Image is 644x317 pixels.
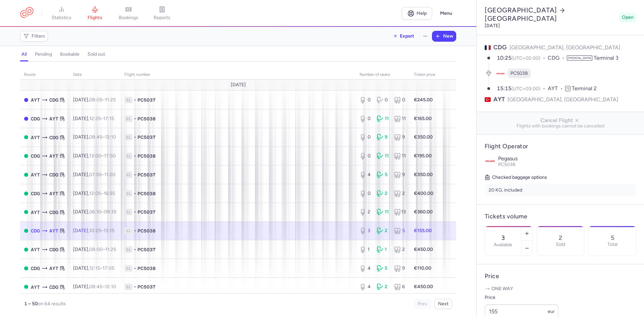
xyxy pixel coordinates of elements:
[124,190,132,197] span: 1L
[485,156,495,166] img: Pegasus logo
[20,31,48,41] button: Filters
[104,172,115,177] time: 11:20
[49,209,58,216] span: CDG
[31,152,40,160] span: CDG
[124,115,132,122] span: 1L
[138,171,156,178] span: PC5037
[360,246,371,253] div: 1
[73,247,116,252] span: [DATE],
[134,134,136,141] span: •
[360,209,371,215] div: 2
[138,153,156,159] span: PC5038
[485,173,636,181] h5: Checked baggage options
[360,227,371,234] div: 3
[497,55,512,61] time: 10:25
[73,134,116,140] span: [DATE],
[414,299,432,309] button: Prev.
[89,134,102,140] time: 08:45
[400,34,414,39] span: Export
[394,134,406,141] div: 9
[73,284,116,289] span: [DATE],
[485,143,636,150] h4: Flight Operator
[498,162,516,167] span: PC5038
[360,97,371,103] div: 0
[356,70,410,80] th: number of seats
[138,115,156,122] span: PC5038
[49,283,58,291] span: CDG
[105,97,116,103] time: 11:25
[49,152,58,160] span: AYT
[493,95,505,104] span: AYT
[89,153,101,159] time: 13:00
[485,184,636,196] li: 20 KG, included
[134,97,136,103] span: •
[89,116,114,121] span: –
[414,191,433,196] strong: €400.00
[565,86,571,91] span: T2
[89,191,115,196] span: –
[89,134,116,140] span: –
[89,284,102,289] time: 08:45
[394,97,406,103] div: 0
[485,213,636,220] h4: Tickets volume
[360,265,371,272] div: 4
[394,153,406,159] div: 11
[73,153,116,159] span: [DATE],
[88,15,102,21] span: flights
[436,7,456,20] button: Menu
[89,228,114,233] span: –
[45,6,78,21] a: statistics
[134,209,136,215] span: •
[432,31,456,41] button: New
[31,283,40,291] span: AYT
[377,153,388,159] div: 11
[377,97,388,103] div: 0
[104,153,116,159] time: 17:50
[417,11,427,16] span: Help
[124,171,132,178] span: 1L
[572,85,597,92] span: Terminal 2
[124,283,132,290] span: 1L
[124,227,132,234] span: 1L
[49,96,58,104] span: CDG
[103,265,114,271] time: 17:05
[31,115,40,122] span: CDG
[89,284,116,289] span: –
[360,115,371,122] div: 0
[134,190,136,197] span: •
[89,191,101,196] time: 12:05
[89,265,100,271] time: 12:15
[567,55,592,61] span: [MEDICAL_DATA]
[377,283,388,290] div: 2
[31,96,40,104] span: AYT
[493,44,507,51] span: CDG
[548,309,555,314] span: eur
[414,172,433,177] strong: €350.00
[414,116,432,121] strong: €165.00
[512,86,540,92] span: (UTC+03:00)
[89,153,116,159] span: –
[49,115,58,122] span: AYT
[89,172,115,177] span: –
[394,227,406,234] div: 5
[124,265,132,272] span: 1L
[49,265,58,272] span: AYT
[138,227,156,234] span: PC5038
[414,228,432,233] strong: €155.00
[485,23,500,29] time: [DATE]
[105,134,116,140] time: 12:10
[377,190,388,197] div: 2
[138,134,156,141] span: PC5037
[485,285,636,292] p: One way
[410,70,439,80] th: Ticket price
[394,171,406,178] div: 9
[31,209,40,216] span: AYT
[31,265,40,272] span: CDG
[607,242,618,247] p: Total
[31,246,40,253] span: AYT
[231,82,246,88] span: [DATE]
[134,153,136,159] span: •
[49,171,58,178] span: CDG
[611,234,614,241] p: 5
[134,171,136,178] span: •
